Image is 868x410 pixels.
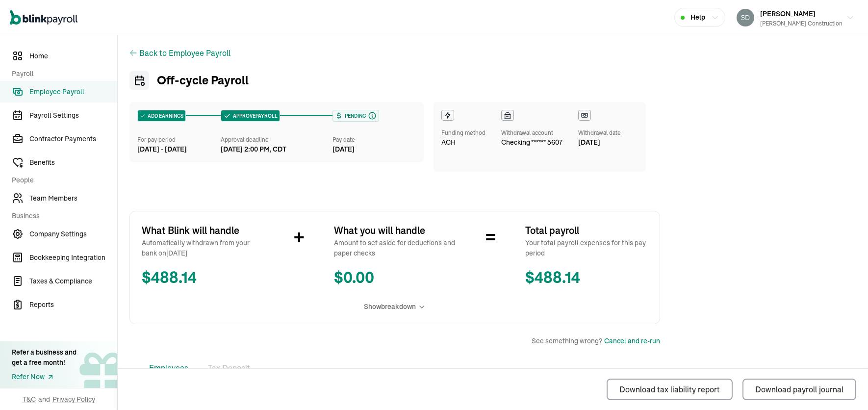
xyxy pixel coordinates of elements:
[12,69,111,79] span: Payroll
[12,347,77,368] div: Refer a business and get a free month!
[29,276,117,286] span: Taxes & Compliance
[532,336,602,346] span: See something wrong?
[29,300,117,310] span: Reports
[129,71,660,90] h1: Off-cycle Payroll
[221,135,328,144] div: Approval deadline
[29,193,117,204] span: Team Members
[334,223,457,238] span: What you will handle
[485,223,496,253] span: =
[139,47,230,59] button: Back to Employee Payroll
[501,128,562,137] div: Withdrawal account
[142,266,264,290] span: $ 488.14
[332,144,416,154] div: [DATE]
[52,394,95,404] span: Privacy Policy
[733,5,858,30] button: [PERSON_NAME][PERSON_NAME] Construction
[221,144,286,154] div: [DATE] 2:00 PM, CDT
[12,175,111,185] span: People
[690,12,705,23] span: Help
[332,135,416,144] div: Pay date
[29,253,117,263] span: Bookkeeping Integration
[142,238,264,258] span: Automatically withdrawn from your bank on [DATE]
[760,19,842,28] div: [PERSON_NAME] Construction
[10,3,77,32] nav: Global
[204,358,254,379] li: Tax Deposit
[343,112,366,120] span: Pending
[29,229,117,239] span: Company Settings
[441,128,485,137] div: Funding method
[607,379,733,400] button: Download tax liability report
[29,51,117,61] span: Home
[138,110,185,121] div: ADD EARNINGS
[364,302,416,312] span: Show breakdown
[760,9,816,18] span: [PERSON_NAME]
[137,144,221,154] div: [DATE] - [DATE]
[29,134,117,144] span: Contractor Payments
[674,8,725,27] button: Help
[334,266,457,290] span: $ 0.00
[441,137,456,148] span: ACH
[12,211,111,221] span: Business
[578,128,621,137] div: Withdrawal date
[137,135,221,144] div: For pay period
[29,87,117,97] span: Employee Payroll
[525,238,648,258] span: Your total payroll expenses for this pay period
[619,384,720,395] div: Download tax liability report
[12,372,77,382] a: Refer Now
[819,363,868,410] iframe: Chat Widget
[231,112,278,120] span: APPROVE PAYROLL
[578,137,621,148] div: [DATE]
[29,110,117,121] span: Payroll Settings
[742,379,856,400] button: Download payroll journal
[604,336,660,346] button: Cancel and re-run
[142,223,264,238] span: What Blink will handle
[525,223,648,238] span: Total payroll
[29,157,117,168] span: Benefits
[23,394,36,404] span: T&C
[334,238,457,258] span: Amount to set aside for deductions and paper checks
[145,358,192,379] li: Employees
[755,384,843,395] div: Download payroll journal
[525,266,648,290] span: $ 488.14
[294,223,305,253] span: +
